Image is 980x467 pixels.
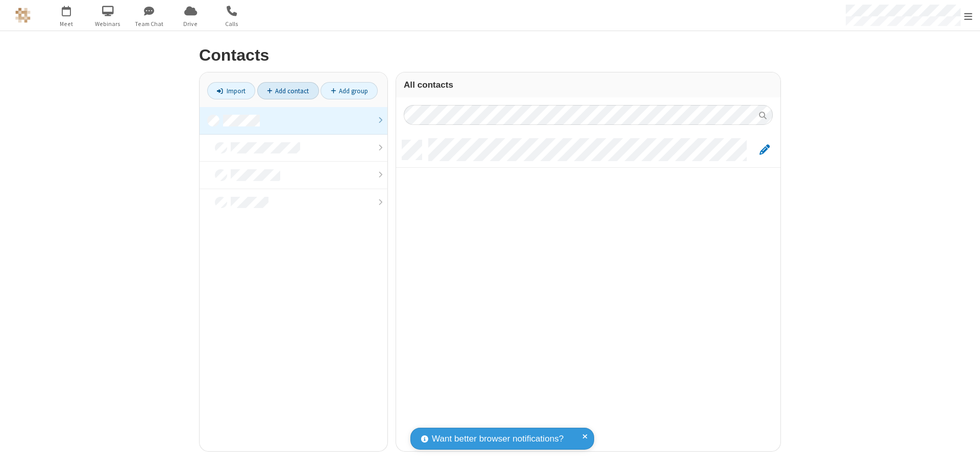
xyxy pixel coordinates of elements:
iframe: Chat [954,440,972,460]
h2: Contacts [199,46,781,64]
a: Add group [321,82,378,99]
div: grid [396,133,780,451]
button: Edit [754,144,774,157]
span: Want better browser notifications? [432,432,563,446]
span: Webinars [89,19,127,29]
a: Import [207,82,255,99]
span: Calls [213,19,251,29]
h3: All contacts [404,80,773,90]
span: Drive [171,19,210,29]
span: Meet [47,19,86,29]
span: Team Chat [130,19,168,29]
a: Add contact [257,82,319,99]
img: QA Selenium DO NOT DELETE OR CHANGE [15,8,31,23]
